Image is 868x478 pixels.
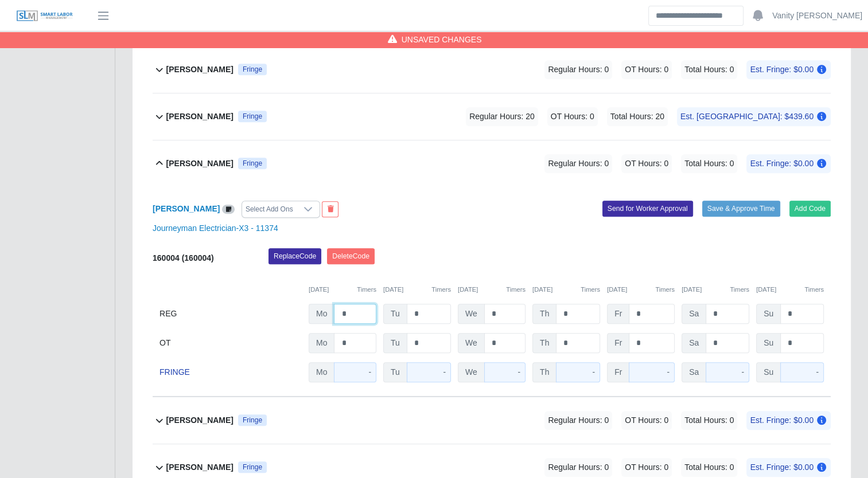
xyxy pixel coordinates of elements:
[621,60,672,79] span: OT Hours: 0
[607,285,675,295] div: [DATE]
[309,285,376,295] div: [DATE]
[383,285,451,295] div: [DATE]
[532,304,556,324] span: Th
[443,367,446,377] span: -
[243,159,262,168] span: Fringe
[544,458,612,477] span: Regular Hours: 0
[681,60,737,79] span: Total Hours: 0
[368,367,371,377] span: -
[681,458,737,477] span: Total Hours: 0
[327,248,375,264] button: DeleteCode
[682,333,706,353] span: Sa
[238,414,267,426] div: Prevailing Wage (Fringe Eligible)
[621,411,672,430] span: OT Hours: 0
[458,285,526,295] div: [DATE]
[153,224,278,233] a: Journeyman Electrician-X3 - 11374
[153,140,831,187] button: [PERSON_NAME] Fringe Regular Hours: 0 OT Hours: 0 Total Hours: 0 Est. Fringe: $0.00
[166,64,233,76] b: [PERSON_NAME]
[756,285,824,295] div: [DATE]
[238,158,267,169] div: Prevailing Wage (Fringe Eligible)
[544,411,612,430] span: Regular Hours: 0
[466,107,538,126] span: Regular Hours: 20
[756,333,781,353] span: Su
[242,201,297,217] div: Select Add Ons
[238,111,267,122] div: Prevailing Wage (Fringe Eligible)
[592,367,595,377] span: -
[383,333,407,353] span: Tu
[532,285,600,295] div: [DATE]
[756,362,781,382] span: Su
[756,304,781,324] span: Su
[581,285,600,295] button: Timers
[238,64,267,75] div: Prevailing Wage (Fringe Eligible)
[506,285,526,295] button: Timers
[309,304,334,324] span: Mo
[322,201,338,217] button: End Worker & Remove from the Timesheet
[607,304,629,324] span: Fr
[667,367,670,377] span: -
[682,285,749,295] div: [DATE]
[621,154,672,173] span: OT Hours: 0
[166,158,233,170] b: [PERSON_NAME]
[153,253,214,262] b: 160004 (160004)
[789,201,831,217] button: Add Code
[607,362,629,382] span: Fr
[153,204,220,213] a: [PERSON_NAME]
[222,204,235,213] a: View/Edit Notes
[166,111,233,123] b: [PERSON_NAME]
[772,10,862,22] a: Vanity [PERSON_NAME]
[383,304,407,324] span: Tu
[243,416,262,425] span: Fringe
[741,367,744,377] span: -
[681,154,737,173] span: Total Hours: 0
[153,93,831,140] button: [PERSON_NAME] Fringe Regular Hours: 20 OT Hours: 0 Total Hours: 20 Est. [GEOGRAPHIC_DATA]: $439.60
[681,411,737,430] span: Total Hours: 0
[243,112,262,121] span: Fringe
[159,333,302,353] div: OT
[746,154,831,173] span: Est. Fringe: $0.00
[621,458,672,477] span: OT Hours: 0
[243,463,262,472] span: Fringe
[655,285,675,295] button: Timers
[677,107,831,126] span: Est. [GEOGRAPHIC_DATA]: $439.60
[159,366,190,378] span: FRINGE
[458,362,485,382] span: We
[682,362,706,382] span: Sa
[268,248,321,264] button: ReplaceCode
[804,285,824,295] button: Timers
[309,362,334,382] span: Mo
[648,6,744,26] input: Search
[746,458,831,477] span: Est. Fringe: $0.00
[383,362,407,382] span: Tu
[166,461,233,473] b: [PERSON_NAME]
[517,367,520,377] span: -
[730,285,749,295] button: Timers
[702,201,780,217] button: Save & Approve Time
[682,304,706,324] span: Sa
[153,397,831,444] button: [PERSON_NAME] Fringe Regular Hours: 0 OT Hours: 0 Total Hours: 0 Est. Fringe: $0.00
[816,367,819,377] span: -
[153,46,831,93] button: [PERSON_NAME] Fringe Regular Hours: 0 OT Hours: 0 Total Hours: 0 Est. Fringe: $0.00
[431,285,451,295] button: Timers
[243,65,262,74] span: Fringe
[544,154,612,173] span: Regular Hours: 0
[547,107,598,126] span: OT Hours: 0
[607,333,629,353] span: Fr
[544,60,612,79] span: Regular Hours: 0
[309,333,334,353] span: Mo
[402,34,482,45] span: Unsaved Changes
[532,362,556,382] span: Th
[16,10,73,22] img: SLM Logo
[357,285,376,295] button: Timers
[607,107,668,126] span: Total Hours: 20
[458,304,485,324] span: We
[166,414,233,426] b: [PERSON_NAME]
[746,60,831,79] span: Est. Fringe: $0.00
[602,201,693,217] button: Send for Worker Approval
[458,333,485,353] span: We
[238,461,267,473] div: Prevailing Wage (Fringe Eligible)
[532,333,556,353] span: Th
[159,304,302,324] div: REG
[746,411,831,430] span: Est. Fringe: $0.00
